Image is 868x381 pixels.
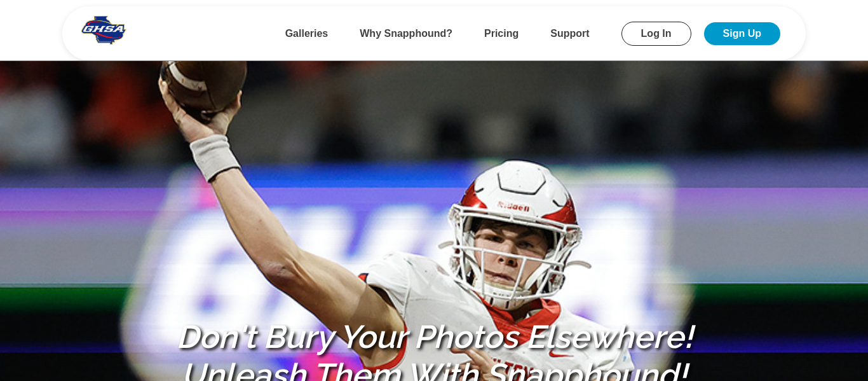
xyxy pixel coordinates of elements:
a: Log In [621,22,691,46]
a: Support [550,28,589,39]
a: Galleries [285,28,329,39]
img: Snapphound Logo [81,16,126,45]
a: Sign Up [704,22,780,45]
a: Why Snapphound? [360,28,452,39]
a: Pricing [484,28,519,39]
